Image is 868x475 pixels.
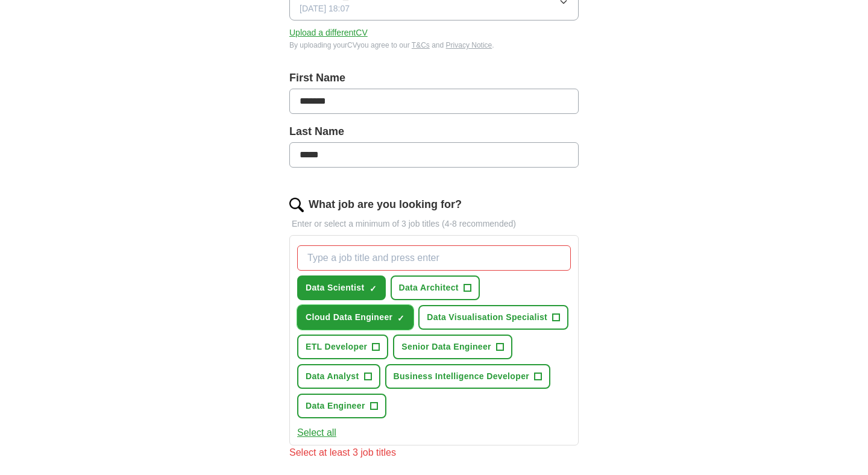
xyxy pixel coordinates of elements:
[297,335,388,359] button: ETL Developer
[385,364,551,389] button: Business Intelligence Developer
[289,124,579,140] label: Last Name
[306,341,367,353] span: ETL Developer
[289,198,304,212] img: search.png
[412,41,430,49] a: T&Cs
[393,335,512,359] button: Senior Data Engineer
[306,282,365,294] span: Data Scientist
[289,445,579,460] div: Select at least 3 job titles
[297,426,336,440] button: Select all
[289,40,579,51] div: By uploading your CV you agree to our and .
[446,41,492,49] a: Privacy Notice
[394,370,530,383] span: Business Intelligence Developer
[297,394,386,418] button: Data Engineer
[300,2,350,15] span: [DATE] 18:07
[399,282,459,294] span: Data Architect
[289,27,368,39] button: Upload a differentCV
[289,70,579,86] label: First Name
[297,275,386,300] button: Data Scientist✓
[297,245,571,271] input: Type a job title and press enter
[370,284,377,294] span: ✓
[297,364,380,389] button: Data Analyst
[306,370,359,383] span: Data Analyst
[397,313,404,323] span: ✓
[297,305,414,330] button: Cloud Data Engineer✓
[289,218,579,230] p: Enter or select a minimum of 3 job titles (4-8 recommended)
[306,311,392,324] span: Cloud Data Engineer
[391,275,480,300] button: Data Architect
[418,305,568,330] button: Data Visualisation Specialist
[306,400,365,412] span: Data Engineer
[309,197,462,213] label: What job are you looking for?
[401,341,491,353] span: Senior Data Engineer
[427,311,547,324] span: Data Visualisation Specialist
